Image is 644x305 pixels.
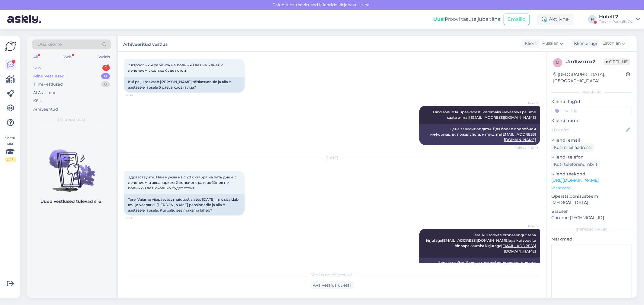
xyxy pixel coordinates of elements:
span: Estonian [602,40,621,47]
div: Здравствуйте! Если хотите забронировать, пишите на , а если хотите получить предложение, пишите [419,258,540,284]
p: Chrome [TECHNICAL_ID] [551,215,632,221]
img: No chats [27,139,116,193]
div: Vaata siia [5,135,16,162]
div: Hotell 2 [599,14,634,19]
a: Hotell 2Tervise Paradiis OÜ [599,14,640,24]
div: [PERSON_NAME] [551,227,632,232]
div: Web [62,53,73,61]
p: Kliendi tag'id [551,99,632,105]
span: Здравствуйте. Нам нужна на с 20 октября на пять дней с лечением и аквапарком 2 пенсионера и ребён... [128,175,238,190]
div: Uus [33,65,41,71]
span: Tere! kui soovite broneeringut teha kirjutage aga kui soovite hinnapakkumist kirjutage [426,233,537,253]
div: 1 [102,65,110,71]
a: [EMAIL_ADDRESS][DOMAIN_NAME] [442,238,509,243]
div: 0 [101,81,110,87]
p: Kliendi email [551,137,632,143]
a: [EMAIL_ADDRESS][DOMAIN_NAME] [501,132,536,142]
div: Цена зависит от даты. Для более подробной информации, пожалуйста, напишите [419,124,540,145]
div: [GEOGRAPHIC_DATA], [GEOGRAPHIC_DATA] [553,71,626,84]
span: 2 взрослых и ребёнок не полных8 лет на 5 дней с лечением сколько будет стоит [128,63,224,73]
div: Tere. Vajame viiepäevast majutust alates [DATE], mis sisaldab ravi ja veeparki, [PERSON_NAME] pen... [124,194,245,215]
span: Hind sõltub kuupäevadest. Paremaks ülevaateks palume saata e-mail [433,110,537,120]
div: Arhiveeritud [33,106,58,112]
div: Tiimi vestlused [33,81,63,87]
div: Klient [522,40,537,47]
img: Askly Logo [5,41,16,52]
span: Minu vestlused [58,117,85,122]
div: 0 / 3 [5,157,16,162]
div: Socials [96,53,111,61]
span: Nähtud ✓ 12:46 [515,145,538,150]
div: Aktiivne [537,14,574,25]
button: Emailid [504,14,530,25]
span: Vestlus on arhiveeritud [311,272,353,278]
span: 12:34 [126,93,148,97]
p: Uued vestlused tulevad siia. [41,198,103,205]
div: # m1lwxmx2 [566,58,604,65]
p: Operatsioonisüsteem [551,193,632,200]
span: Luba [358,2,372,8]
div: Minu vestlused [33,73,65,79]
div: Klienditugi [572,40,597,47]
input: Lisa tag [551,106,632,115]
p: Vaata edasi ... [551,185,632,191]
div: Kui palju maksab [PERSON_NAME] täiskasvanule ja alla 8-aastasele lapsele 5 päeva koos raviga? [124,77,245,93]
p: Kliendi nimi [551,118,632,124]
span: Otsi kliente [37,41,62,48]
span: Hotell 2 [516,224,538,228]
div: Kõik [33,98,42,104]
span: Hotell 2 [516,101,538,105]
a: [EMAIL_ADDRESS][DOMAIN_NAME] [469,115,536,120]
a: [URL][DOMAIN_NAME] [551,178,599,183]
div: 0 [101,73,110,79]
b: Uus! [433,16,445,22]
div: Küsi telefoninumbrit [551,160,600,168]
div: Kliendi info [551,90,632,95]
div: Ava vestlus uuesti [311,281,354,289]
p: Kliendi telefon [551,154,632,160]
label: Arhiveeritud vestlus [123,39,168,48]
div: AI Assistent [33,90,56,96]
p: [MEDICAL_DATA] [551,200,632,206]
span: Offline [604,58,630,65]
div: [DATE] [124,155,540,161]
a: [EMAIL_ADDRESS][DOMAIN_NAME] [501,244,536,253]
span: Russian [542,40,559,47]
div: Tervise Paradiis OÜ [599,19,634,24]
input: Lisa nimi [552,127,625,133]
p: Märkmed [551,236,632,242]
div: H [588,15,597,24]
div: Proovi tasuta juba täna: [433,16,501,23]
div: Küsi meiliaadressi [551,143,594,152]
p: Klienditeekond [551,171,632,177]
div: All [32,53,39,61]
span: m [556,60,559,65]
p: Brauser [551,208,632,215]
span: 15:14 [126,216,148,220]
